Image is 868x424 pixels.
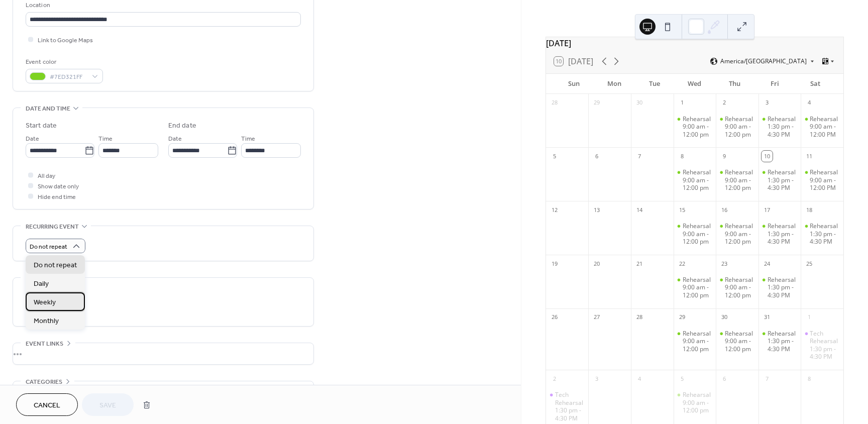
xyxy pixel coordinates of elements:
div: 6 [719,373,730,384]
div: Sun [554,74,594,94]
div: 2 [549,373,560,384]
span: Show date only [38,181,79,192]
div: Rehearsal 9:00 am - 12:00 pm [725,276,754,299]
div: 11 [804,151,815,162]
div: 2 [719,97,730,109]
div: 14 [634,204,645,216]
div: 8 [804,373,815,384]
div: 15 [677,204,688,216]
div: Rehearsal 9:00 am - 12:00 PM [810,115,839,139]
div: Rehearsal 9:00 am - 12:00 pm [683,391,712,414]
div: 28 [634,312,645,323]
div: 29 [591,97,602,109]
div: Mon [594,74,634,94]
div: 29 [677,312,688,323]
div: Start date [26,121,57,131]
div: Rehearsal 9:00 am - 12:00 pm [683,330,712,353]
div: Rehearsal 1:30 pm - 4:30 PM [758,222,801,246]
div: Rehearsal 9:00 am - 12:00 PM [801,115,843,139]
div: Thu [715,74,755,94]
div: Tech Rehearsal 1:30 pm - 4:30 PM [810,330,839,361]
div: 6 [591,151,602,162]
div: 10 [762,151,773,162]
span: Date [168,134,182,144]
span: Time [241,134,255,144]
div: Rehearsal 9:00 am - 12:00 pm [683,276,712,299]
div: Fri [755,74,795,94]
div: Tech Rehearsal 1:30 pm - 4:30 PM [546,391,589,422]
div: Rehearsal 9:00 am - 12:00 pm [674,168,716,192]
div: Rehearsal 1:30 pm - 4:30 PM [768,276,797,299]
div: 30 [719,312,730,323]
div: Rehearsal 9:00 am - 12:00 pm [716,168,758,192]
div: Rehearsal 9:00 am - 12:00 pm [683,168,712,192]
div: [DATE] [546,37,843,49]
div: 24 [762,258,773,269]
div: 27 [591,312,602,323]
div: Rehearsal 1:30 pm - 4:30 PM [801,222,843,246]
div: 9 [719,151,730,162]
div: Rehearsal 1:30 pm - 4:30 PM [768,330,797,353]
div: Rehearsal 9:00 am - 12:00 pm [674,391,716,414]
div: 7 [762,373,773,384]
span: Do not repeat [34,260,77,271]
div: 28 [549,97,560,109]
div: Rehearsal 9:00 am - 12:00 pm [683,222,712,246]
div: Tue [634,74,675,94]
div: 7 [634,151,645,162]
div: 3 [591,373,602,384]
div: 18 [804,204,815,216]
div: Rehearsal 9:00 am - 12:00 pm [716,222,758,246]
div: Wed [675,74,715,94]
div: Rehearsal 1:30 pm - 4:30 PM [758,115,801,139]
span: Date [26,134,39,144]
div: ••• [13,381,313,402]
div: 22 [677,258,688,269]
div: Rehearsal 1:30 pm - 4:30 PM [768,222,797,246]
div: Sat [795,74,835,94]
span: Event links [26,339,63,349]
span: Weekly [34,297,56,308]
span: Date and time [26,103,70,114]
div: Rehearsal 9:00 am - 12:00 pm [716,276,758,299]
span: Daily [34,279,49,289]
div: Tech Rehearsal 1:30 pm - 4:30 PM [555,391,585,422]
div: 5 [677,373,688,384]
div: Rehearsal 9:00 am - 12:00 pm [674,115,716,139]
div: Rehearsal 9:00 am - 12:00 pm [716,330,758,353]
div: Rehearsal 9:00 am - 12:00 pm [725,168,754,192]
div: 16 [719,204,730,216]
span: Hide end time [38,192,76,202]
div: Tech Rehearsal 1:30 pm - 4:30 PM [801,330,843,361]
div: Rehearsal 9:00 am - 12:00 pm [725,330,754,353]
div: 8 [677,151,688,162]
div: Rehearsal 9:00 am - 12:00 pm [674,276,716,299]
div: Rehearsal 9:00 am - 12:00 pm [674,222,716,246]
span: Time [98,134,113,144]
div: ••• [13,343,313,364]
span: Do not repeat [30,241,67,253]
div: 25 [804,258,815,269]
div: 17 [762,204,773,216]
button: Cancel [16,393,78,416]
div: 26 [549,312,560,323]
div: Rehearsal 1:30 pm - 4:30 PM [768,115,797,139]
div: Rehearsal 9:00 am - 12:00 pm [674,330,716,353]
div: End date [168,121,196,131]
div: Rehearsal 9:00 am - 12:00 PM [810,168,839,192]
div: Rehearsal 1:30 pm - 4:30 PM [758,330,801,353]
div: 5 [549,151,560,162]
div: 21 [634,258,645,269]
span: All day [38,171,55,181]
div: 30 [634,97,645,109]
div: Rehearsal 9:00 am - 12:00 pm [683,115,712,139]
div: Rehearsal 9:00 am - 12:00 PM [801,168,843,192]
span: Recurring event [26,222,79,232]
div: Rehearsal 1:30 pm - 4:30 PM [810,222,839,246]
div: 4 [804,97,815,109]
span: Cancel [34,400,60,411]
span: Link to Google Maps [38,35,93,46]
div: 4 [634,373,645,384]
div: Rehearsal 9:00 am - 12:00 pm [725,222,754,246]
